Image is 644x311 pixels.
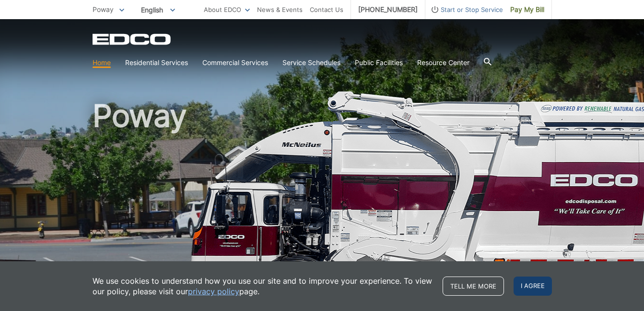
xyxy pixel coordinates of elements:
span: I agree [514,277,552,296]
a: EDCD logo. Return to the homepage. [93,33,172,45]
span: Pay My Bill [510,4,544,15]
a: Tell me more [443,277,504,296]
a: Commercial Services [202,57,268,68]
a: Home [93,57,111,68]
p: We use cookies to understand how you use our site and to improve your experience. To view our pol... [93,276,433,297]
span: English [134,2,182,18]
a: Residential Services [125,57,188,68]
a: Resource Center [417,57,469,68]
h1: Poway [93,100,552,311]
a: Service Schedules [282,57,340,68]
a: Public Facilities [355,57,403,68]
span: Poway [93,5,114,13]
a: Contact Us [310,4,343,15]
a: About EDCO [204,4,250,15]
a: News & Events [257,4,303,15]
a: privacy policy [188,286,239,297]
